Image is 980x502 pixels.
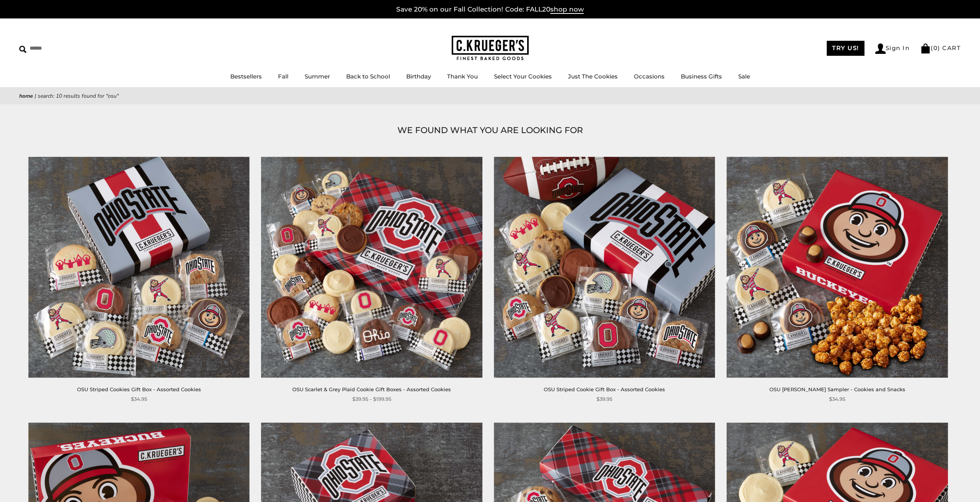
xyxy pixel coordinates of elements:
a: OSU Scarlet & Grey Plaid Cookie Gift Boxes - Assorted Cookies [292,386,451,392]
a: Summer [305,73,330,80]
a: Sale [738,73,750,80]
span: $34.95 [829,395,845,403]
span: 0 [933,44,938,52]
nav: breadcrumbs [19,92,961,100]
a: OSU Striped Cookie Gift Box - Assorted Cookies [544,386,665,392]
a: Home [19,92,33,100]
a: Save 20% on our Fall Collection! Code: FALL20shop now [396,5,584,14]
a: Business Gifts [681,73,722,80]
a: Sign In [875,43,910,54]
a: TRY US! [827,41,864,56]
img: OSU Brutus Buckeye Sampler - Cookies and Snacks [727,157,948,377]
span: $39.95 [596,395,612,403]
a: Select Your Cookies [494,73,552,80]
a: Just The Cookies [568,73,618,80]
a: Fall [278,73,288,80]
span: shop now [550,5,584,14]
a: Occasions [634,73,665,80]
input: Search [19,42,111,54]
img: OSU Striped Cookie Gift Box - Assorted Cookies [494,157,715,377]
a: (0) CART [920,44,961,52]
img: OSU Scarlet & Grey Plaid Cookie Gift Boxes - Assorted Cookies [261,157,482,377]
span: $39.95 - $199.95 [352,395,391,403]
h1: WE FOUND WHAT YOU ARE LOOKING FOR [31,123,949,137]
a: Bestsellers [230,73,262,80]
img: OSU Striped Cookies Gift Box - Assorted Cookies [28,157,250,377]
a: OSU [PERSON_NAME] Sampler - Cookies and Snacks [769,386,905,392]
span: | [35,92,36,100]
img: Bag [920,43,931,53]
span: Search: 10 results found for "osu" [38,92,119,100]
img: C.KRUEGER'S [452,36,529,61]
a: Thank You [447,73,478,80]
a: Back to School [346,73,390,80]
a: Birthday [406,73,431,80]
a: OSU Striped Cookies Gift Box - Assorted Cookies [77,386,201,392]
img: Search [19,46,27,53]
span: $34.95 [131,395,147,403]
img: Account [875,43,886,54]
